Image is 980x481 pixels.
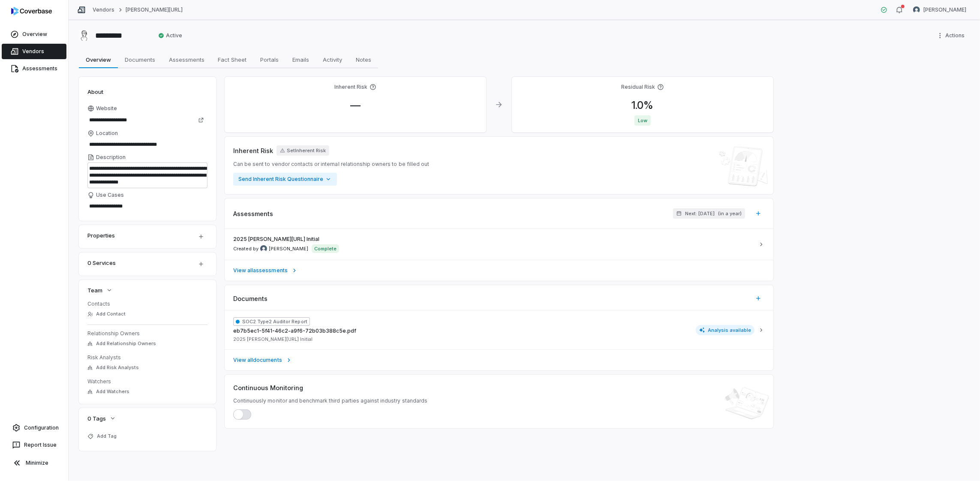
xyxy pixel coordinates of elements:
[233,383,303,392] span: Continuous Monitoring
[225,349,773,370] a: View alldocuments
[934,29,970,42] button: More actions
[87,114,193,126] input: Website
[11,7,52,15] img: logo-D7KZi-bG.svg
[225,310,773,349] button: SOC2 Type2 Auditor Reporteb7b5ec1-5f41-46c2-a9f6-72b03b388c5e.pdf2025 [PERSON_NAME][URL] InitialA...
[335,84,368,90] h4: Inherent Risk
[87,200,207,212] textarea: Use Cases
[96,340,156,347] span: Add Relationship Owners
[87,415,106,422] span: 0 Tags
[233,357,282,364] span: View all documents
[634,115,651,126] span: Low
[96,192,124,198] span: Use Cases
[233,336,313,343] span: 2025 [PERSON_NAME][URL] Initial
[233,209,273,218] span: Assessments
[93,6,114,13] a: Vendors
[225,229,773,260] a: 2025 [PERSON_NAME][URL] InitialCreated by Shaun Angley avatar[PERSON_NAME]Complete
[96,130,118,137] span: Location
[2,27,66,42] a: Overview
[233,173,337,186] button: Send Inherent Risk Questionnaire
[314,245,337,252] p: Complete
[85,283,115,298] button: Team
[85,307,128,322] button: Add Contact
[96,364,139,371] span: Add Risk Analysts
[233,294,268,303] span: Documents
[622,84,655,90] h4: Residual Risk
[277,145,329,156] button: SetInherent Risk
[913,6,920,13] img: Shaun Angley avatar
[87,354,207,361] dt: Risk Analysts
[225,260,773,281] a: View allassessments
[233,146,273,155] span: Inherent Risk
[319,54,346,65] span: Activity
[85,429,119,444] button: Add Tag
[96,388,129,395] span: Add Watchers
[87,330,207,337] dt: Relationship Owners
[625,99,661,111] span: 1.0 %
[673,208,745,219] button: Next: [DATE](in a year)
[215,54,250,65] span: Fact Sheet
[718,210,742,217] span: ( in a year )
[233,317,310,326] span: SOC2 Type2 Auditor Report
[908,3,971,16] button: Shaun Angley avatar[PERSON_NAME]
[260,245,267,252] img: Shaun Angley avatar
[96,154,126,161] span: Description
[87,88,103,96] span: About
[165,54,208,65] span: Assessments
[3,437,65,453] button: Report Issue
[3,454,65,472] button: Minimize
[233,328,356,334] span: eb7b5ec1-5f41-46c2-a9f6-72b03b388c5e.pdf
[85,411,119,426] button: 0 Tags
[87,301,207,307] dt: Contacts
[87,162,207,188] textarea: Description
[233,267,288,274] span: View all assessments
[126,6,183,13] a: [PERSON_NAME][URL]
[97,433,117,439] span: Add Tag
[343,99,367,111] span: —
[923,6,966,13] span: [PERSON_NAME]
[87,286,102,294] span: Team
[289,54,313,65] span: Emails
[2,61,66,76] a: Assessments
[121,54,159,65] span: Documents
[158,32,182,39] span: Active
[233,397,427,404] span: Continuously monitor and benchmark third parties against industry standards
[233,161,429,168] span: Can be sent to vendor contacts or internal relationship owners to be filled out
[83,54,114,65] span: Overview
[2,44,66,59] a: Vendors
[233,245,308,252] span: Created by
[685,210,715,217] span: Next: [DATE]
[696,325,755,335] span: Analysis available
[269,246,308,252] span: [PERSON_NAME]
[257,54,282,65] span: Portals
[352,54,375,65] span: Notes
[87,138,207,150] input: Location
[87,378,207,385] dt: Watchers
[96,105,117,112] span: Website
[233,236,319,243] span: 2025 [PERSON_NAME][URL] Initial
[3,420,65,436] a: Configuration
